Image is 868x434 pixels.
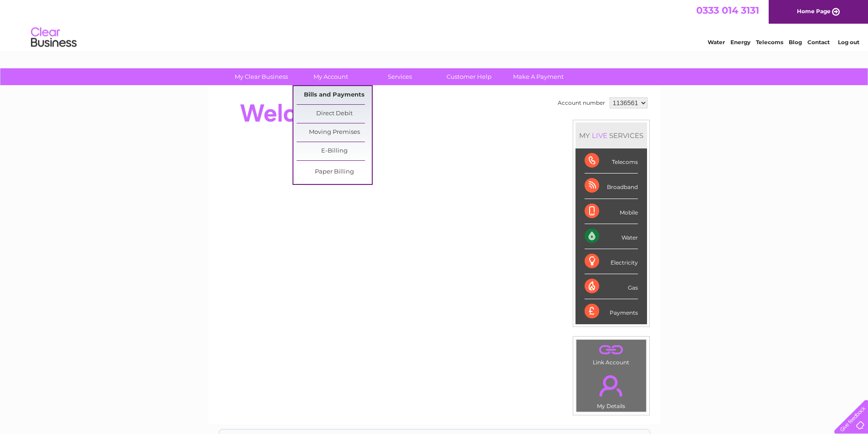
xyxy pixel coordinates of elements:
[576,339,647,368] td: Link Account
[575,123,647,148] div: MY SERVICES
[219,5,650,44] div: Clear Business is a trading name of Verastar Limited (registered in [GEOGRAPHIC_DATA] No. 3667643...
[585,299,638,324] div: Payments
[585,249,638,274] div: Electricity
[297,123,372,142] a: Moving Premises
[708,39,725,46] a: Water
[590,131,609,140] div: LIVE
[585,274,638,299] div: Gas
[807,39,830,46] a: Contact
[224,68,299,85] a: My Clear Business
[576,368,647,412] td: My Details
[362,68,437,85] a: Services
[838,39,859,46] a: Log out
[789,39,802,46] a: Blog
[297,86,372,104] a: Bills and Payments
[696,5,759,16] a: 0333 014 3131
[585,174,638,199] div: Broadband
[585,199,638,224] div: Mobile
[31,24,77,51] img: logo.png
[297,105,372,123] a: Direct Debit
[297,163,372,181] a: Paper Billing
[431,68,507,85] a: Customer Help
[730,39,750,46] a: Energy
[297,142,372,160] a: E-Billing
[756,39,783,46] a: Telecoms
[555,95,607,111] td: Account number
[579,342,644,358] a: .
[585,148,638,174] div: Telecoms
[293,68,368,85] a: My Account
[579,370,644,402] a: .
[501,68,576,85] a: Make A Payment
[585,224,638,249] div: Water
